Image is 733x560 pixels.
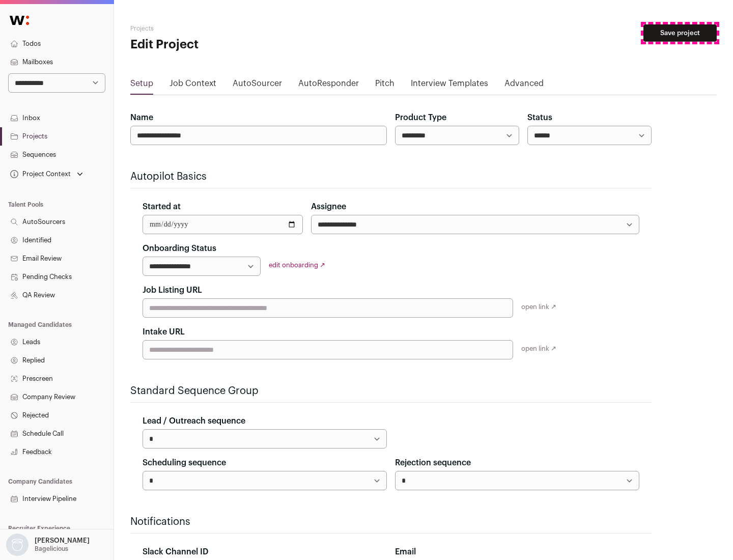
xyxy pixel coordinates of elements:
[170,77,216,94] a: Job Context
[411,77,488,94] a: Interview Templates
[8,167,85,181] button: Open dropdown
[130,384,652,398] h2: Standard Sequence Group
[395,111,446,124] label: Product Type
[643,24,717,42] button: Save project
[143,546,208,558] label: Slack Channel ID
[130,37,326,53] h1: Edit Project
[8,170,71,178] div: Project Context
[143,415,245,427] label: Lead / Outreach sequence
[143,201,181,213] label: Started at
[311,201,346,213] label: Assignee
[130,170,652,184] h2: Autopilot Basics
[4,534,92,556] button: Open dropdown
[35,537,90,545] p: [PERSON_NAME]
[143,457,226,469] label: Scheduling sequence
[130,77,153,94] a: Setup
[269,262,325,268] a: edit onboarding ↗
[395,546,639,558] div: Email
[233,77,282,94] a: AutoSourcer
[130,24,326,33] h2: Projects
[395,457,471,469] label: Rejection sequence
[4,10,35,31] img: Wellfound
[143,242,216,255] label: Onboarding Status
[375,77,394,94] a: Pitch
[130,111,153,124] label: Name
[143,284,202,296] label: Job Listing URL
[130,515,652,529] h2: Notifications
[527,111,552,124] label: Status
[6,534,29,556] img: nopic.png
[35,545,68,553] p: Bagelicious
[298,77,359,94] a: AutoResponder
[504,77,544,94] a: Advanced
[143,326,185,338] label: Intake URL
